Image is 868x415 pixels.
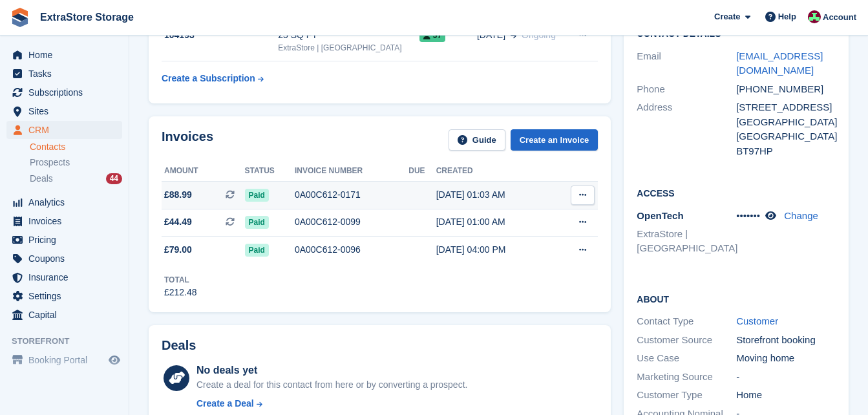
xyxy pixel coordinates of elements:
[10,8,30,27] img: stora-icon-8386f47178a22dfd0bd8f6a31ec36ba5ce8667c1dd55bd0f319d3a0aa187defe.svg
[637,49,736,78] div: Email
[28,212,106,230] span: Invoices
[35,6,139,28] a: ExtraStore Storage
[637,82,736,97] div: Phone
[164,243,192,257] span: £79.00
[30,172,122,186] a: Deals 44
[28,250,106,268] span: Coupons
[714,10,740,23] span: Create
[736,100,836,115] div: [STREET_ADDRESS]
[637,351,736,366] div: Use Case
[295,188,408,202] div: 0A00C612-0171
[28,83,106,101] span: Subscriptions
[245,244,269,257] span: Paid
[196,397,467,410] a: Create a Deal
[449,129,505,151] a: Guide
[637,210,683,221] span: OpenTech
[808,10,821,23] img: Chelsea Parker
[278,28,419,42] div: 25 SQ FT
[736,333,836,348] div: Storefront booking
[30,156,122,169] a: Prospects
[736,210,760,221] span: •••••••
[196,397,254,410] div: Create a Deal
[162,129,213,151] h2: Invoices
[736,388,836,403] div: Home
[736,50,823,76] a: [EMAIL_ADDRESS][DOMAIN_NAME]
[511,129,598,151] a: Create an Invoice
[637,186,836,199] h2: Access
[6,306,122,324] a: menu
[419,29,445,42] span: J7
[823,11,856,24] span: Account
[28,46,106,64] span: Home
[6,250,122,268] a: menu
[736,144,836,159] div: BT97HP
[162,72,255,85] div: Create a Subscription
[6,121,122,139] a: menu
[6,351,122,369] a: menu
[637,388,736,403] div: Customer Type
[28,287,106,305] span: Settings
[436,188,553,202] div: [DATE] 01:03 AM
[736,129,836,144] div: [GEOGRAPHIC_DATA]
[162,161,245,182] th: Amount
[196,378,467,392] div: Create a deal for this contact from here or by converting a prospect.
[28,102,106,120] span: Sites
[28,65,106,83] span: Tasks
[436,243,553,257] div: [DATE] 04:00 PM
[522,30,556,40] span: Ongoing
[637,292,836,305] h2: About
[6,212,122,230] a: menu
[436,161,553,182] th: Created
[637,370,736,385] div: Marketing Source
[162,67,264,90] a: Create a Subscription
[436,215,553,229] div: [DATE] 01:00 AM
[164,274,197,286] div: Total
[637,333,736,348] div: Customer Source
[736,370,836,385] div: -
[278,42,419,54] div: ExtraStore | [GEOGRAPHIC_DATA]
[164,286,197,299] div: £212.48
[736,351,836,366] div: Moving home
[295,243,408,257] div: 0A00C612-0096
[736,82,836,97] div: [PHONE_NUMBER]
[477,28,505,42] span: [DATE]
[637,314,736,329] div: Contact Type
[408,161,436,182] th: Due
[6,65,122,83] a: menu
[196,363,467,378] div: No deals yet
[28,268,106,286] span: Insurance
[736,315,778,326] a: Customer
[162,338,196,353] h2: Deals
[106,173,122,184] div: 44
[28,193,106,211] span: Analytics
[245,216,269,229] span: Paid
[30,156,70,169] span: Prospects
[28,121,106,139] span: CRM
[778,10,796,23] span: Help
[6,268,122,286] a: menu
[162,28,278,42] div: 104193
[736,115,836,130] div: [GEOGRAPHIC_DATA]
[30,141,122,153] a: Contacts
[784,210,818,221] a: Change
[164,215,192,229] span: £44.49
[107,352,122,368] a: Preview store
[30,173,53,185] span: Deals
[6,193,122,211] a: menu
[6,287,122,305] a: menu
[6,83,122,101] a: menu
[637,227,736,256] li: ExtraStore | [GEOGRAPHIC_DATA]
[6,102,122,120] a: menu
[295,161,408,182] th: Invoice number
[28,231,106,249] span: Pricing
[28,351,106,369] span: Booking Portal
[295,215,408,229] div: 0A00C612-0099
[12,335,129,348] span: Storefront
[6,46,122,64] a: menu
[164,188,192,202] span: £88.99
[637,100,736,158] div: Address
[6,231,122,249] a: menu
[28,306,106,324] span: Capital
[245,189,269,202] span: Paid
[245,161,295,182] th: Status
